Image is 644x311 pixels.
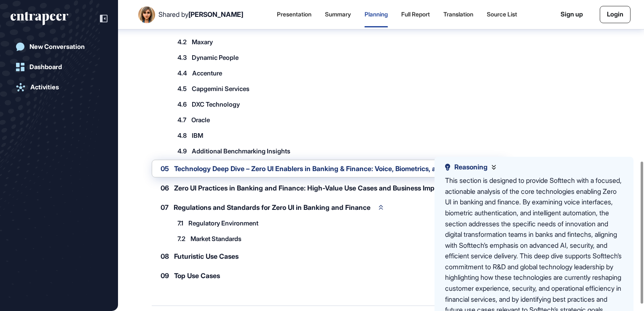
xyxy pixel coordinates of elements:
[177,23,185,29] span: 4.1
[174,253,239,260] span: Futuristic Use Cases
[158,11,243,19] div: Shared by
[177,54,187,61] span: 4.3
[192,54,239,61] span: Dynamic People
[188,220,258,226] span: Regulatory Environment
[487,11,517,18] div: Source List
[174,165,483,172] span: Technology Deep Dive – Zero UI Enablers in Banking & Finance: Voice, Biometrics, and Automation
[192,86,250,92] span: Capgemini Services
[174,204,370,211] span: Regulations and Standards for Zero UI in Banking and Finance
[188,10,243,19] span: [PERSON_NAME]
[177,39,187,45] span: 4.2
[277,11,311,18] div: Presentation
[190,23,246,29] span: Innova IT Solutions
[325,11,351,18] div: Summary
[443,11,473,18] div: Translation
[174,272,220,279] span: Top Use Cases
[177,86,187,92] span: 4.5
[30,83,59,91] div: Activities
[561,10,583,19] a: Sign up
[177,70,187,76] span: 4.4
[177,236,185,242] span: 7.2
[177,117,186,123] span: 4.7
[161,253,169,260] span: 08
[177,220,183,226] span: 7.1
[161,272,169,279] span: 09
[192,70,222,76] span: Accenture
[192,101,240,107] span: DXC Technology
[191,117,210,123] span: Oracle
[192,39,213,45] span: Maxary
[161,204,169,211] span: 07
[192,132,203,139] span: IBM
[192,148,290,154] span: Additional Benchmarking Insights
[177,101,187,107] span: 4.6
[30,63,62,71] div: Dashboard
[161,165,169,172] span: 05
[11,12,68,25] div: entrapeer-logo
[138,6,155,23] img: User Image
[161,185,169,191] span: 06
[30,43,85,51] div: New Conversation
[177,148,187,154] span: 4.9
[600,6,631,23] a: Login
[177,132,187,139] span: 4.8
[454,163,488,171] span: Reasoning
[191,236,241,242] span: Market Standards
[401,11,430,18] div: Full Report
[365,11,388,18] div: Planning
[174,185,445,191] span: Zero UI Practices in Banking and Finance: High-Value Use Cases and Business Impact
